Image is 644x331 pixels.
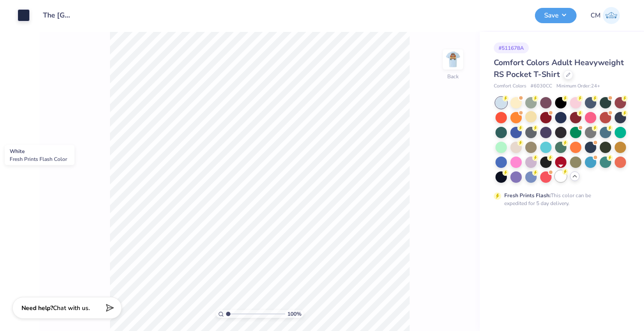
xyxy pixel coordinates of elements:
div: # 511678A [494,42,529,53]
strong: Need help? [21,304,53,312]
button: Save [535,8,577,23]
a: CM [591,7,620,24]
span: Minimum Order: 24 + [556,83,600,90]
img: Back [444,51,462,68]
div: This color can be expedited for 5 day delivery. [504,192,612,207]
div: Back [447,73,459,80]
span: Fresh Prints Flash Color [10,156,67,163]
span: CM [591,10,601,21]
img: Chloe Murlin [603,7,620,24]
strong: Fresh Prints Flash: [504,192,551,199]
span: Chat with us. [53,304,90,312]
input: Untitled Design [36,7,79,24]
span: Comfort Colors Adult Heavyweight RS Pocket T-Shirt [494,57,624,80]
span: # 6030CC [531,83,552,90]
span: Comfort Colors [494,83,526,90]
div: White [5,145,74,165]
span: 100 % [287,310,301,318]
